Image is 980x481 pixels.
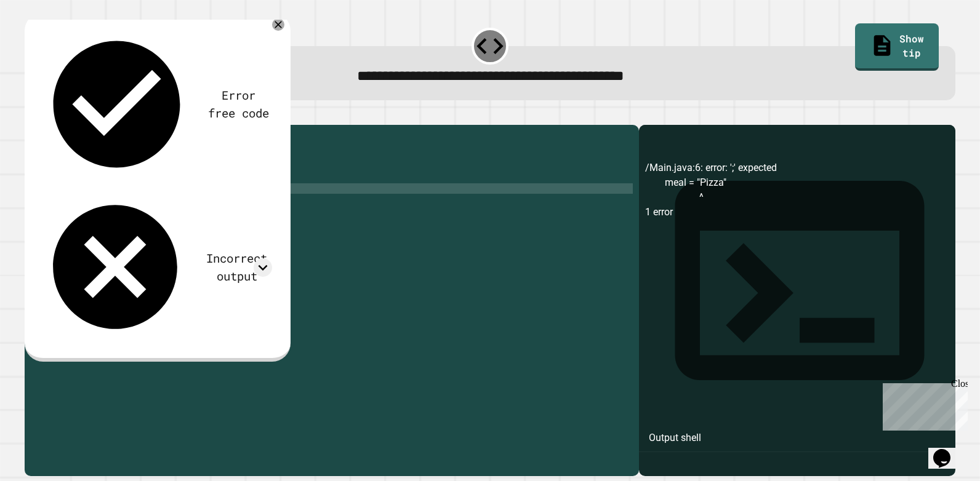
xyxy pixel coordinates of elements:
[878,378,968,431] iframe: chat widget
[5,5,85,78] div: Chat with us now!Close
[202,250,272,285] div: Incorrect output
[645,161,949,476] div: /Main.java:6: error: ';' expected meal = "Pizza" ^ 1 error
[928,432,968,469] iframe: chat widget
[855,23,939,71] a: Show tip
[205,87,272,122] div: Error free code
